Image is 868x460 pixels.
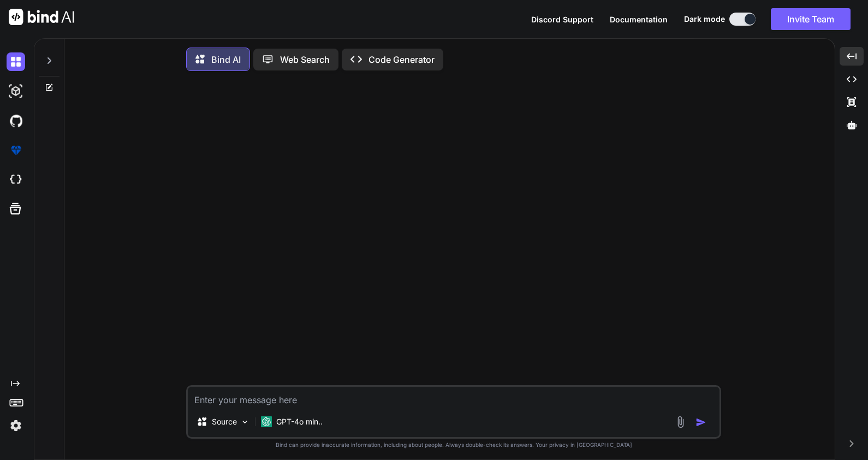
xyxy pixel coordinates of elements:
[240,417,249,427] img: Pick Models
[684,14,725,25] span: Dark mode
[7,82,25,101] img: darkAi-studio
[280,53,330,66] p: Web Search
[674,416,687,428] img: attachment
[695,417,706,428] img: icon
[7,170,25,189] img: cloudideIcon
[7,52,25,71] img: darkChat
[368,53,435,66] p: Code Generator
[610,15,668,24] span: Documentation
[9,9,74,25] img: Bind AI
[771,8,851,30] button: Invite Team
[186,441,721,449] p: Bind can provide inaccurate information, including about people. Always double-check its answers....
[7,111,25,130] img: githubDark
[212,416,237,427] p: Source
[531,15,593,24] span: Discord Support
[7,416,25,435] img: settings
[7,141,25,160] img: premium
[610,14,668,25] button: Documentation
[276,416,323,427] p: GPT-4o min..
[531,14,593,25] button: Discord Support
[211,53,241,66] p: Bind AI
[261,416,272,427] img: GPT-4o mini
